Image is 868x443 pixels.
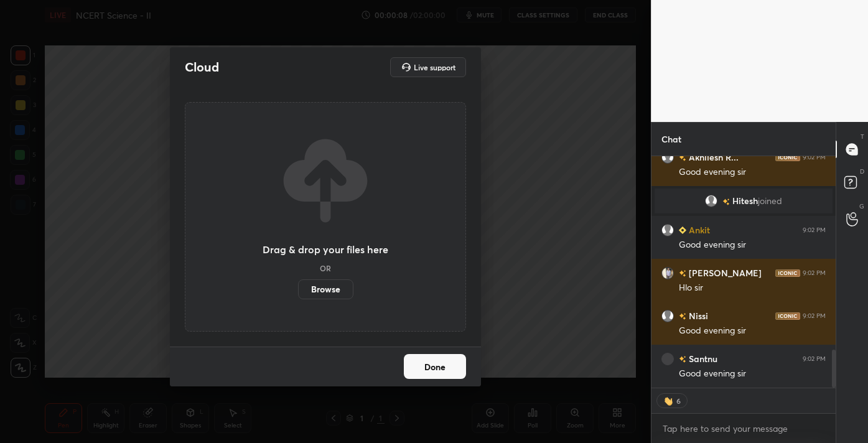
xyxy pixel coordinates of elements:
div: Good evening sir [679,239,826,251]
h6: Ankit [686,223,710,236]
div: 9:02 PM [803,355,826,363]
h6: Akhilesh R... [686,151,739,164]
span: Hitesh [732,196,758,206]
h3: Drag & drop your files here [263,245,388,254]
h6: Nissi [686,309,708,322]
div: Good evening sir [679,325,826,337]
div: Good evening sir [679,368,826,380]
p: T [861,132,864,141]
div: Good evening sir [679,166,826,179]
div: 6 [676,396,681,406]
p: G [859,202,864,211]
img: default.png [661,310,674,322]
h2: Cloud [185,59,219,75]
img: default.png [661,224,674,236]
img: no-rating-badge.077c3623.svg [679,270,686,277]
div: grid [651,156,836,388]
img: waving_hand.png [663,394,676,407]
img: default.png [661,151,674,164]
img: ce9eec7fe9e54bc0a9201d063235268e.jpg [661,267,674,279]
p: Chat [651,123,691,156]
h5: OR [320,264,331,272]
span: joined [758,196,782,206]
img: iconic-dark.1390631f.png [775,154,800,161]
div: Hlo sir [679,282,826,294]
div: 9:02 PM [803,154,826,161]
img: no-rating-badge.077c3623.svg [722,198,730,205]
img: iconic-dark.1390631f.png [775,269,800,277]
img: no-rating-badge.077c3623.svg [679,154,686,161]
h6: [PERSON_NAME] [686,266,762,279]
p: D [860,167,864,176]
div: 9:02 PM [803,269,826,277]
h5: Live support [414,63,455,71]
div: 9:02 PM [803,312,826,320]
img: no-rating-badge.077c3623.svg [679,356,686,363]
div: 9:02 PM [803,226,826,234]
img: Learner_Badge_beginner_1_8b307cf2a0.svg [679,226,686,234]
img: default.png [705,195,717,207]
img: no-rating-badge.077c3623.svg [679,313,686,320]
img: 3 [661,353,674,365]
img: iconic-dark.1390631f.png [775,312,800,320]
button: Done [404,354,466,379]
h6: Santnu [686,352,717,365]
